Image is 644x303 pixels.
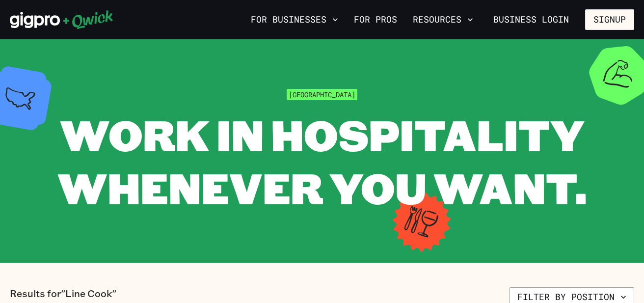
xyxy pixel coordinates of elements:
[57,106,587,216] span: WORK IN HOSPITALITY WHENEVER YOU WANT.
[585,9,634,30] button: Signup
[409,11,477,28] button: Resources
[485,9,577,30] a: Business Login
[247,11,342,28] button: For Businesses
[287,89,357,100] span: [GEOGRAPHIC_DATA]
[350,11,401,28] a: For Pros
